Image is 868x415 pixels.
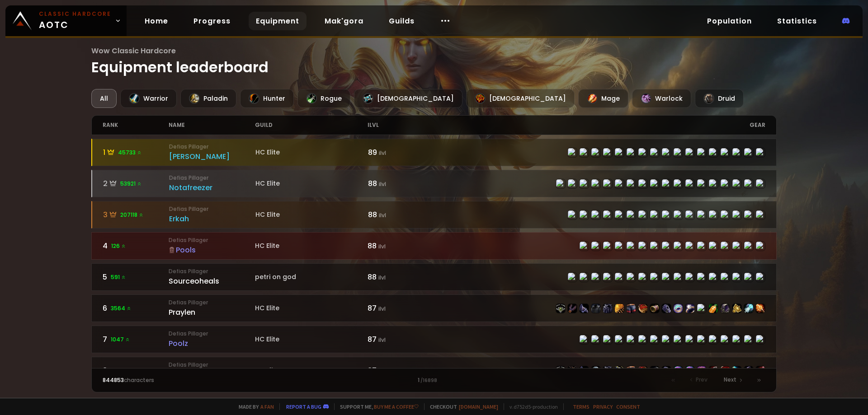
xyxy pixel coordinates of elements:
div: gear [434,116,765,135]
img: item-22939 [674,304,683,313]
a: Statistics [770,12,824,30]
h1: Equipment leaderboard [91,45,777,78]
div: 1 [103,147,170,158]
small: ilvl [379,180,386,188]
img: item-22942 [732,304,741,313]
small: Defias Pillager [169,361,255,369]
div: characters [103,376,269,384]
a: 253921 Defias PillagerNotafreezerHC Elite88 ilvlitem-22498item-23057item-22983item-2575item-22496... [91,170,777,197]
a: 5591 Defias PillagerSourceohealspetri on god88 ilvlitem-22514item-21712item-22515item-4336item-22... [91,263,777,291]
small: ilvl [379,211,386,219]
img: item-23025 [685,366,694,375]
img: item-21608 [568,366,577,375]
a: Mak'gora [317,12,371,30]
span: v. d752d5 - production [504,403,558,410]
small: Defias Pillager [169,330,255,338]
a: Guilds [382,12,422,30]
div: 87 [368,334,434,345]
div: HC Elite [255,366,368,375]
div: [DEMOGRAPHIC_DATA] [466,89,575,108]
div: 1 [268,376,599,384]
img: item-22497 [627,366,636,375]
div: 7 [103,334,169,345]
img: item-19367 [756,304,765,313]
a: Population [700,12,759,30]
span: 53921 [120,180,142,188]
div: ilvl [368,116,434,135]
img: item-22519 [650,304,659,313]
div: 3 [103,209,170,220]
div: name [169,116,255,135]
img: item-19379 [709,366,718,375]
img: item-22512 [603,304,612,313]
a: Consent [616,403,640,410]
div: HC Elite [255,335,368,344]
img: item-23021 [650,366,659,375]
div: Praylen [169,307,255,318]
small: Defias Pillager [169,174,255,182]
img: item-22514 [556,304,565,313]
small: ilvl [378,336,386,344]
span: 3564 [111,304,132,312]
div: guild [255,116,368,135]
a: 3207118 Defias PillagerErkahHC Elite88 ilvlitem-22498item-23057item-22983item-17723item-22496item... [91,201,777,228]
div: 88 [368,178,434,189]
img: item-22517 [662,304,671,313]
a: Terms [573,403,590,410]
img: item-22807 [732,366,741,375]
a: [DOMAIN_NAME] [459,403,498,410]
div: Rogue [297,89,350,108]
span: 591 [111,273,126,281]
a: a fan [260,403,274,410]
div: Paladin [180,89,236,108]
div: Hunter [240,89,294,108]
small: Defias Pillager [169,267,255,275]
img: item-22730 [615,366,624,375]
a: Report a bug [286,403,321,410]
div: Erkah [169,213,255,224]
a: Classic HardcoreAOTC [5,5,127,36]
div: HC Elite [255,241,368,251]
small: Defias Pillager [169,205,255,213]
img: item-22731 [721,366,730,375]
div: Sourceoheals [169,275,255,287]
span: 844853 [103,376,124,384]
div: Warlock [632,89,691,108]
div: 87 [368,365,434,376]
img: item-22496 [603,366,612,375]
img: item-22500 [638,366,647,375]
img: item-22820 [756,366,765,375]
a: 4126 Defias PillagerPoolsHC Elite88 ilvlitem-22506item-22943item-22507item-22504item-22510item-22... [91,232,777,260]
div: HC Elite [255,179,368,188]
a: 63564 Defias PillagerPraylenHC Elite87 ilvlitem-22514item-21712item-22515item-3427item-22512item-... [91,294,777,322]
div: [PERSON_NAME] [169,151,255,162]
small: Defias Pillager [169,298,255,307]
a: Privacy [593,403,613,410]
img: item-11122 [709,304,718,313]
span: AOTC [39,10,111,32]
small: Classic Hardcore [39,10,111,18]
img: item-19382 [685,304,694,313]
small: / 16898 [420,377,437,384]
img: item-22498 [556,366,565,375]
div: rank [103,116,169,135]
span: 126 [111,242,126,250]
small: Defias Pillager [169,236,255,244]
a: 145733 Defias Pillager[PERSON_NAME]HC Elite89 ilvlitem-22498item-23057item-22499item-4335item-224... [91,139,777,166]
div: Warrior [120,89,177,108]
div: Mage [578,89,628,108]
small: ilvl [378,242,386,250]
div: HC Elite [255,303,368,313]
div: Pools [169,244,255,256]
span: Next [724,376,736,384]
span: Checkout [424,403,498,410]
img: item-22501 [662,366,671,375]
div: 6 [103,303,169,314]
a: Home [137,12,175,30]
img: item-22516 [638,304,647,313]
img: item-21597 [744,366,753,375]
div: 4 [103,240,169,252]
img: item-22518 [615,304,624,313]
div: All [91,89,117,108]
div: HC Elite [255,210,368,219]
